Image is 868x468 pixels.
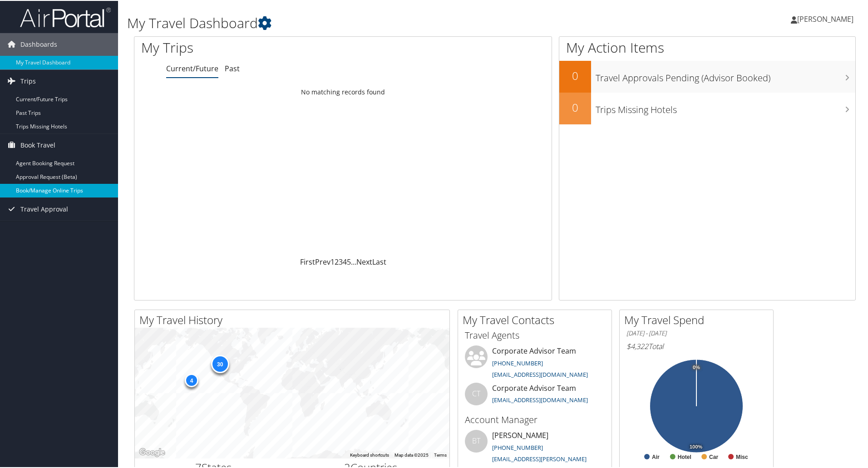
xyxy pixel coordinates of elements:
a: [PERSON_NAME] [791,5,863,32]
img: airportal-logo.png [20,6,111,27]
span: [PERSON_NAME] [797,13,853,23]
a: Past [225,63,240,73]
span: Map data ©2025 [395,452,429,457]
div: CT [465,382,488,404]
text: Misc [736,453,748,459]
a: 2 [335,256,339,266]
span: Book Travel [20,133,55,156]
span: Trips [20,69,36,92]
text: Hotel [678,453,691,459]
tspan: 0% [693,364,700,369]
h3: Account Manager [465,413,605,425]
span: $4,322 [626,340,648,350]
a: 3 [339,256,343,266]
div: 4 [185,372,198,386]
a: [PHONE_NUMBER] [492,443,543,451]
h1: My Trips [141,37,371,56]
a: Terms (opens in new tab) [434,452,447,457]
tspan: 100% [690,443,702,449]
h1: My Travel Dashboard [127,13,617,32]
a: 0Trips Missing Hotels [559,92,855,123]
h6: [DATE] - [DATE] [626,328,766,337]
a: [PHONE_NUMBER] [492,358,543,366]
button: Keyboard shortcuts [350,451,389,458]
img: Google [137,446,167,458]
li: Corporate Advisor Team [460,382,609,411]
h6: Total [626,340,766,350]
h3: Travel Approvals Pending (Advisor Booked) [596,66,855,84]
h1: My Action Items [559,37,855,56]
td: No matching records found [134,83,552,99]
div: BT [465,429,488,452]
a: [EMAIL_ADDRESS][DOMAIN_NAME] [492,395,588,403]
li: Corporate Advisor Team [460,345,609,382]
h2: 0 [559,99,591,114]
a: 1 [330,256,335,266]
span: Travel Approval [20,197,68,220]
a: 4 [343,256,347,266]
h2: My Travel History [139,311,449,327]
text: Air [652,453,660,459]
h2: My Travel Spend [624,311,773,327]
a: Prev [315,256,330,266]
a: Current/Future [166,63,218,73]
a: [EMAIL_ADDRESS][DOMAIN_NAME] [492,369,588,378]
h2: 0 [559,67,591,83]
a: 0Travel Approvals Pending (Advisor Booked) [559,60,855,92]
h3: Travel Agents [465,328,605,341]
a: Open this area in Google Maps (opens a new window) [137,446,167,458]
h2: My Travel Contacts [463,311,612,327]
h3: Trips Missing Hotels [596,98,855,115]
a: 5 [347,256,351,266]
div: 30 [211,354,229,372]
text: Car [709,453,718,459]
a: Next [356,256,372,266]
a: First [300,256,315,266]
span: … [351,256,356,266]
a: Last [372,256,386,266]
span: Dashboards [20,32,57,55]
